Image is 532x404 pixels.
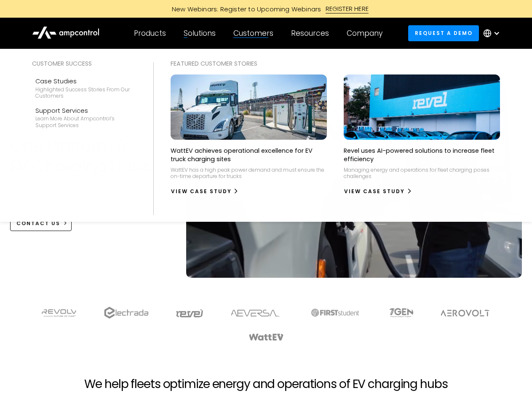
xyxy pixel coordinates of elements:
p: WattEV has a high peak power demand and must ensure the on-time departure for trucks [171,167,327,180]
div: Customers [233,29,273,38]
a: Case StudiesHighlighted success stories From Our Customers [32,73,136,103]
img: WattEV logo [249,334,284,340]
div: Resources [291,29,329,38]
div: View Case Study [344,188,405,195]
img: electrada logo [104,307,148,319]
a: View Case Study [344,185,412,198]
p: Revel uses AI-powered solutions to increase fleet efficiency [344,146,500,163]
div: Products [134,29,166,38]
a: CONTACT US [10,215,72,231]
a: View Case Study [171,185,239,198]
a: Support ServicesLearn more about Ampcontrol’s support services [32,103,136,132]
div: Solutions [184,29,216,38]
div: Highlighted success stories From Our Customers [35,86,133,99]
div: New Webinars: Register to Upcoming Webinars [163,5,326,13]
div: Featured Customer Stories [171,59,500,68]
a: Request a demo [408,25,479,41]
div: Customer success [32,59,136,68]
div: Company [347,29,382,38]
img: Aerovolt Logo [440,310,490,316]
div: Support Services [35,106,133,115]
div: Case Studies [35,77,133,86]
a: New Webinars: Register to Upcoming WebinarsREGISTER HERE [77,4,456,13]
div: View Case Study [171,188,232,195]
div: Learn more about Ampcontrol’s support services [35,115,133,128]
h2: We help fleets optimize energy and operations of EV charging hubs [84,377,447,391]
p: Managing energy and operations for fleet charging poses challenges [344,167,500,180]
div: CONTACT US [16,220,60,227]
p: WattEV achieves operational excellence for EV truck charging sites [171,146,327,163]
div: REGISTER HERE [326,4,369,13]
